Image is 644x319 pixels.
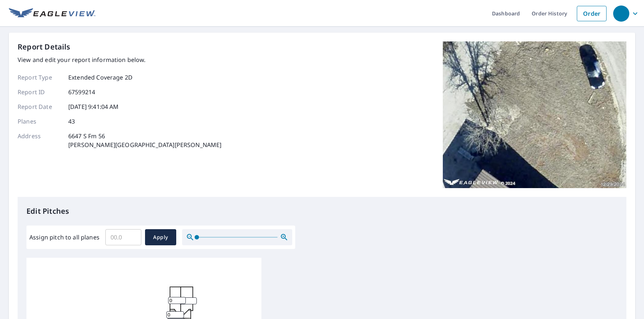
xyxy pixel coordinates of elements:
[577,6,607,21] a: Order
[443,41,626,188] img: Top image
[68,73,133,82] p: Extended Coverage 2D
[9,8,95,19] img: EV Logo
[18,132,62,149] p: Address
[18,88,62,96] p: Report ID
[18,55,221,64] p: View and edit your report information below.
[68,88,95,96] p: 67599214
[105,227,141,247] input: 00.0
[18,41,70,52] p: Report Details
[26,206,618,217] p: Edit Pitches
[68,117,75,126] p: 43
[18,117,62,126] p: Planes
[68,132,221,149] p: 6647 S Fm 56 [PERSON_NAME][GEOGRAPHIC_DATA][PERSON_NAME]
[18,102,62,111] p: Report Date
[18,73,62,82] p: Report Type
[151,233,170,242] span: Apply
[68,102,119,111] p: [DATE] 9:41:04 AM
[145,229,176,245] button: Apply
[29,233,100,242] label: Assign pitch to all planes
